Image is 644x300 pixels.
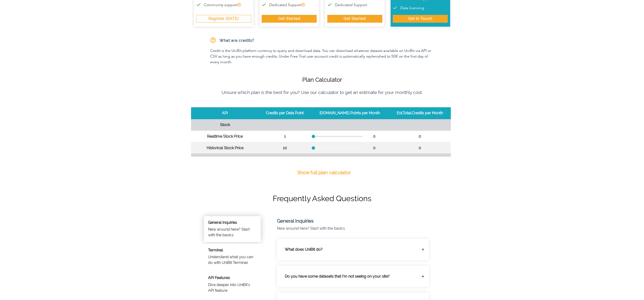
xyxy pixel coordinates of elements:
[277,218,442,224] h5: General Inquiries
[262,15,317,22] div: Get Started
[311,107,389,119] th: [DOMAIN_NAME] Points per Month
[277,226,442,231] p: New around here? Start with the basics
[297,169,351,176] p: Show full plan calculator
[191,89,453,96] p: Unsure which plan is the best for you? Use our calculator to get an estimate for your monthly cost.
[393,5,448,11] p: Data licensing
[208,220,257,225] h6: General Inquiries
[208,248,257,252] h6: Terminal
[208,254,257,266] p: Understand what you can do with UniBit Terminal
[196,15,251,22] div: Register [DATE]
[389,107,451,119] th: Est.Total.Credits per Month
[259,131,311,142] td: 1
[191,131,259,142] th: Realtime Stock Price
[408,16,432,21] a: Get in Touch
[620,276,638,294] iframe: Drift Widget Chat Controller
[363,145,386,151] div: 0
[363,134,386,139] div: 0
[208,275,257,280] h6: API Features
[208,227,257,238] p: New around here? Start with the basics
[206,35,438,46] p: What are credits?
[327,2,382,8] p: Dedicated Support
[191,194,453,203] h1: Frequently Asked Questions
[389,142,451,154] td: 0
[191,119,259,131] th: Stock
[389,131,451,142] td: 0
[191,154,259,165] th: Fundamentals
[327,15,382,22] div: Get Started
[208,282,257,293] p: Dive deeper into UniBit's API feature
[206,46,438,67] p: Credit is the UniBit platform currency to query and download data. You can download whatever data...
[191,76,453,83] h1: Plan Calculator
[191,107,259,119] th: API
[259,142,311,154] td: 10
[196,2,251,8] p: Community support
[547,212,641,279] iframe: Drift Widget Chat Window
[259,107,311,119] th: Credits per Data Point
[262,2,317,8] p: Dedicated Support
[191,142,259,154] th: Historical Stock Price
[281,270,418,283] p: Do you have some datasets that I’m not seeing on your site?
[295,167,353,178] a: Show full plan calculator
[281,243,418,256] p: What does UniBit do?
